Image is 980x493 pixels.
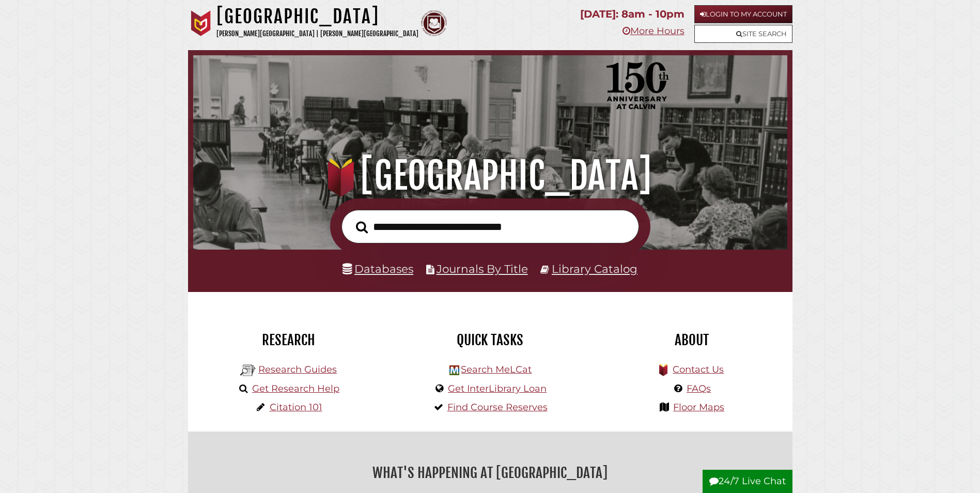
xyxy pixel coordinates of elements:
h2: Quick Tasks [397,331,583,349]
a: Citation 101 [270,402,322,413]
a: Floor Maps [673,402,724,413]
a: Contact Us [673,364,724,375]
a: Library Catalog [552,262,637,275]
h1: [GEOGRAPHIC_DATA] [208,153,772,198]
p: [DATE]: 8am - 10pm [580,5,685,23]
a: FAQs [687,383,711,394]
a: Get Research Help [252,383,339,394]
a: More Hours [623,25,685,37]
img: Hekman Library Logo [240,363,256,378]
h1: [GEOGRAPHIC_DATA] [216,5,418,28]
img: Calvin University [188,10,214,36]
a: Get InterLibrary Loan [448,383,547,394]
a: Journals By Title [437,262,528,275]
a: Research Guides [258,364,337,375]
i: Search [356,221,368,234]
p: [PERSON_NAME][GEOGRAPHIC_DATA] | [PERSON_NAME][GEOGRAPHIC_DATA] [216,28,418,40]
a: Find Course Reserves [447,402,548,413]
h2: About [599,331,785,349]
a: Login to My Account [694,5,792,23]
h2: What's Happening at [GEOGRAPHIC_DATA] [196,461,785,485]
a: Site Search [694,25,792,43]
img: Hekman Library Logo [449,365,459,375]
h2: Research [196,331,382,349]
img: Calvin Theological Seminary [421,10,447,36]
a: Databases [343,262,413,275]
a: Search MeLCat [461,364,532,375]
button: Search [351,218,373,237]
